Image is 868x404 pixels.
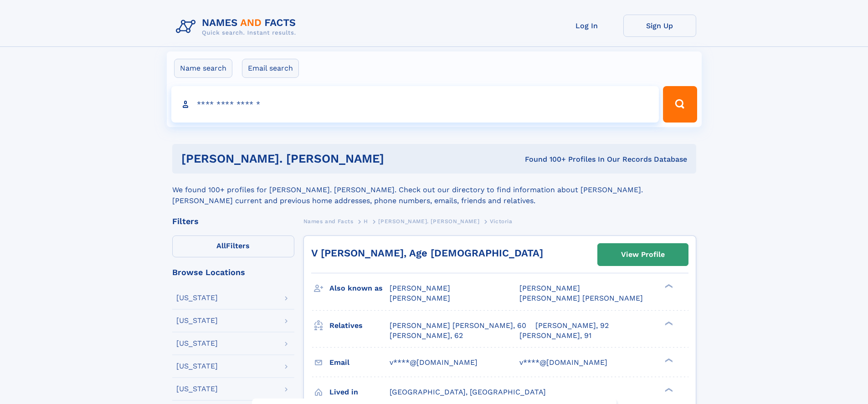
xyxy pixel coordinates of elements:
[390,284,450,292] span: [PERSON_NAME]
[390,388,546,396] span: [GEOGRAPHIC_DATA], [GEOGRAPHIC_DATA]
[663,283,673,289] div: ❯
[663,86,697,123] button: Search Button
[329,281,390,296] h3: Also known as
[172,15,303,39] img: Logo Names and Facts
[176,385,218,393] div: [US_STATE]
[216,241,226,250] span: All
[663,387,673,393] div: ❯
[176,317,218,324] div: [US_STATE]
[329,384,390,400] h3: Lived in
[598,244,688,266] a: View Profile
[172,235,294,257] label: Filters
[390,294,450,302] span: [PERSON_NAME]
[535,321,609,331] a: [PERSON_NAME], 92
[623,15,696,37] a: Sign Up
[364,218,368,225] span: H
[172,217,294,225] div: Filters
[181,153,455,164] h1: [PERSON_NAME]. [PERSON_NAME]
[378,215,479,227] a: [PERSON_NAME]. [PERSON_NAME]
[303,215,354,227] a: Names and Facts
[454,154,687,164] div: Found 100+ Profiles In Our Records Database
[176,294,218,302] div: [US_STATE]
[329,355,390,370] h3: Email
[176,363,218,370] div: [US_STATE]
[519,331,591,341] a: [PERSON_NAME], 91
[390,321,526,331] a: [PERSON_NAME] [PERSON_NAME], 60
[172,174,696,206] div: We found 100+ profiles for [PERSON_NAME]. [PERSON_NAME]. Check out our directory to find informat...
[176,340,218,347] div: [US_STATE]
[311,247,543,259] a: V [PERSON_NAME], Age [DEMOGRAPHIC_DATA]
[329,318,390,333] h3: Relatives
[663,320,673,326] div: ❯
[490,218,513,225] span: Victoria
[550,15,623,37] a: Log In
[174,59,232,78] label: Name search
[519,284,580,292] span: [PERSON_NAME]
[390,331,463,341] a: [PERSON_NAME], 62
[378,218,479,225] span: [PERSON_NAME]. [PERSON_NAME]
[364,215,368,227] a: H
[621,244,665,265] div: View Profile
[171,86,659,123] input: search input
[519,294,643,302] span: [PERSON_NAME] [PERSON_NAME]
[663,357,673,363] div: ❯
[242,59,299,78] label: Email search
[172,268,294,276] div: Browse Locations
